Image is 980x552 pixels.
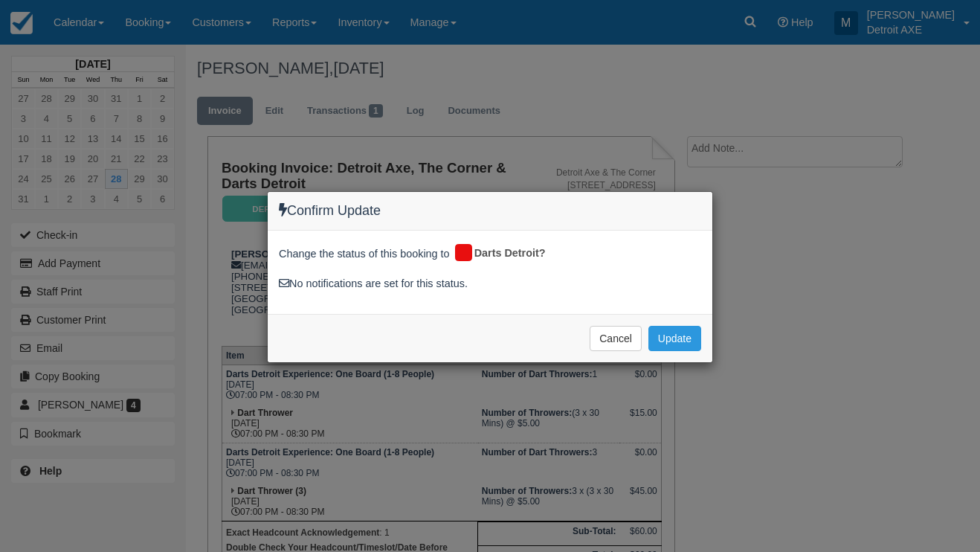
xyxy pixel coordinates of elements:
div: Darts Detroit? [453,242,556,266]
button: Cancel [590,326,642,351]
span: Change the status of this booking to [279,246,450,266]
button: Update [648,326,701,351]
div: No notifications are set for this status. [279,276,701,292]
h4: Confirm Update [279,203,701,219]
